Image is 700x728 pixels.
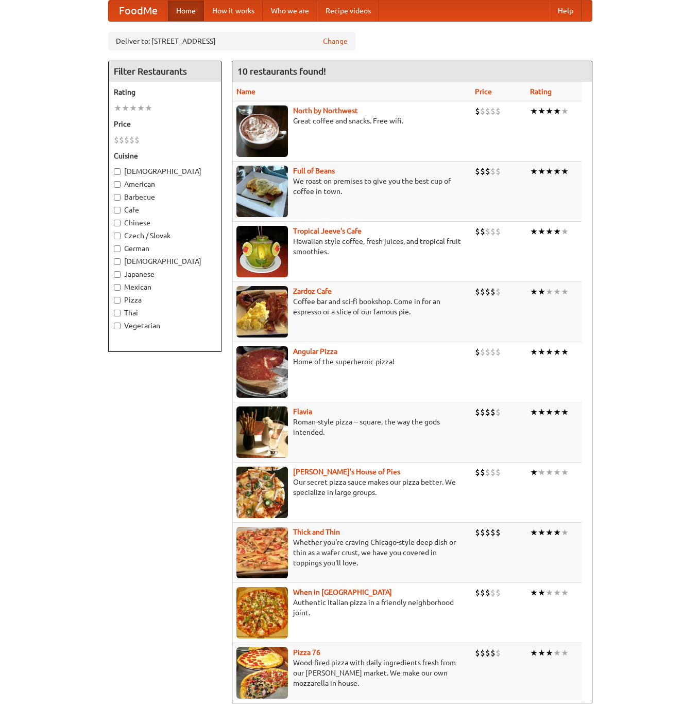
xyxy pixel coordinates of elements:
li: ★ [538,647,545,659]
li: ★ [553,226,561,237]
li: ★ [545,647,553,659]
li: ★ [114,102,122,114]
li: ★ [538,105,545,117]
p: We roast on premises to give you the best cup of coffee in town. [236,176,467,197]
img: zardoz.jpg [236,286,288,338]
li: $ [485,467,490,478]
li: $ [490,286,496,297]
li: $ [475,105,480,117]
a: Help [550,1,582,21]
li: $ [480,166,485,177]
li: ★ [561,346,569,358]
li: $ [496,587,501,598]
li: ★ [561,226,569,237]
li: ★ [553,105,561,117]
p: Our secret pizza sauce makes our pizza better. We specialize in large groups. [236,477,467,498]
h5: Cuisine [114,151,216,161]
li: $ [490,226,496,237]
a: Recipe videos [317,1,379,21]
a: Flavia [293,407,312,416]
li: $ [496,346,501,358]
li: ★ [561,527,569,538]
img: north.jpg [236,105,288,157]
input: [DEMOGRAPHIC_DATA] [114,168,121,175]
img: angular.jpg [236,346,288,398]
li: $ [480,286,485,297]
li: ★ [553,647,561,659]
li: ★ [553,166,561,177]
li: ★ [553,587,561,598]
label: American [114,179,216,189]
li: $ [490,467,496,478]
a: Name [236,87,255,96]
p: Great coffee and snacks. Free wifi. [236,116,467,126]
b: Pizza 76 [293,648,320,656]
li: $ [490,587,496,598]
input: Barbecue [114,194,121,201]
li: ★ [561,467,569,478]
li: $ [114,134,119,146]
p: Roman-style pizza -- square, the way the gods intended. [236,417,467,437]
li: ★ [530,226,538,237]
li: $ [129,134,134,146]
input: Czech / Slovak [114,233,121,239]
li: $ [119,134,124,146]
li: $ [480,467,485,478]
b: Tropical Jeeve's Cafe [293,227,362,235]
li: ★ [545,587,553,598]
input: Japanese [114,271,121,278]
p: Hawaiian style coffee, fresh juices, and tropical fruit smoothies. [236,236,467,257]
li: ★ [137,102,145,114]
li: $ [496,286,501,297]
li: $ [490,105,496,117]
a: Who we are [263,1,317,21]
b: [PERSON_NAME]'s House of Pies [293,468,400,476]
a: Thick and Thin [293,528,340,536]
li: ★ [538,286,545,297]
li: ★ [561,406,569,418]
li: ★ [553,467,561,478]
label: Chinese [114,218,216,228]
li: $ [496,647,501,659]
input: Cafe [114,207,121,214]
li: $ [490,166,496,177]
li: $ [496,467,501,478]
li: ★ [553,346,561,358]
ng-pluralize: 10 restaurants found! [237,66,326,76]
li: $ [480,527,485,538]
li: ★ [530,105,538,117]
li: $ [480,406,485,418]
a: North by Northwest [293,106,358,115]
li: $ [475,527,480,538]
li: $ [485,587,490,598]
li: $ [134,134,140,146]
li: $ [480,587,485,598]
p: Authentic Italian pizza in a friendly neighborhood joint. [236,597,467,618]
li: ★ [561,286,569,297]
input: Thai [114,310,121,316]
li: $ [124,134,129,146]
li: ★ [538,467,545,478]
li: $ [475,467,480,478]
img: jeeves.jpg [236,226,288,277]
li: ★ [538,527,545,538]
li: $ [475,286,480,297]
li: $ [490,527,496,538]
li: ★ [538,226,545,237]
img: flavia.jpg [236,406,288,458]
a: Change [323,36,348,46]
li: $ [485,286,490,297]
img: wheninrome.jpg [236,587,288,638]
li: ★ [553,527,561,538]
li: ★ [561,166,569,177]
label: Mexican [114,282,216,292]
input: Vegetarian [114,323,121,329]
li: ★ [538,406,545,418]
label: Czech / Slovak [114,230,216,241]
li: $ [496,527,501,538]
li: $ [475,587,480,598]
a: When in [GEOGRAPHIC_DATA] [293,588,392,596]
li: ★ [530,346,538,358]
